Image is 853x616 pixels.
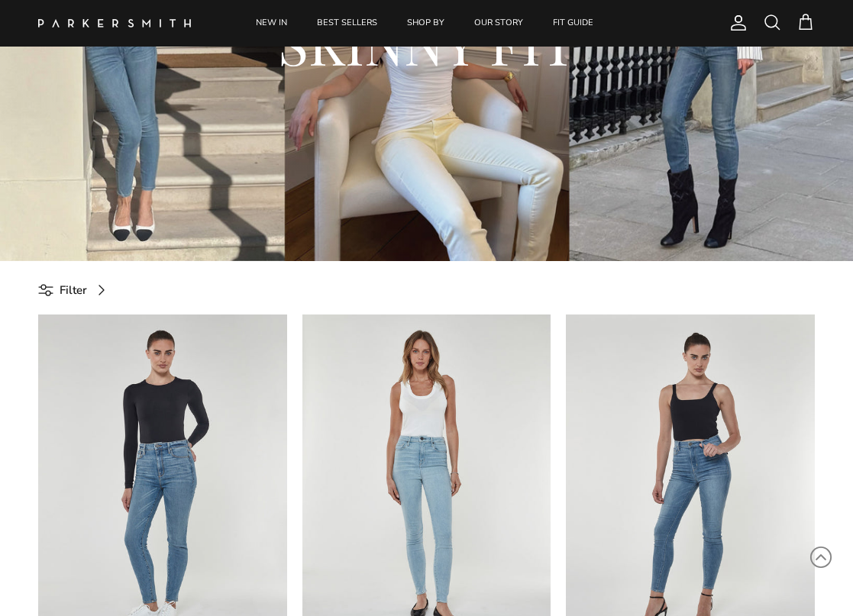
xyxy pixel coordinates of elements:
a: Filter [38,273,116,307]
svg: Scroll to Top [809,546,832,569]
a: Account [723,14,748,32]
img: Parker Smith [38,19,191,27]
span: Filter [60,281,87,299]
h2: SKINNY FIT [84,6,769,79]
